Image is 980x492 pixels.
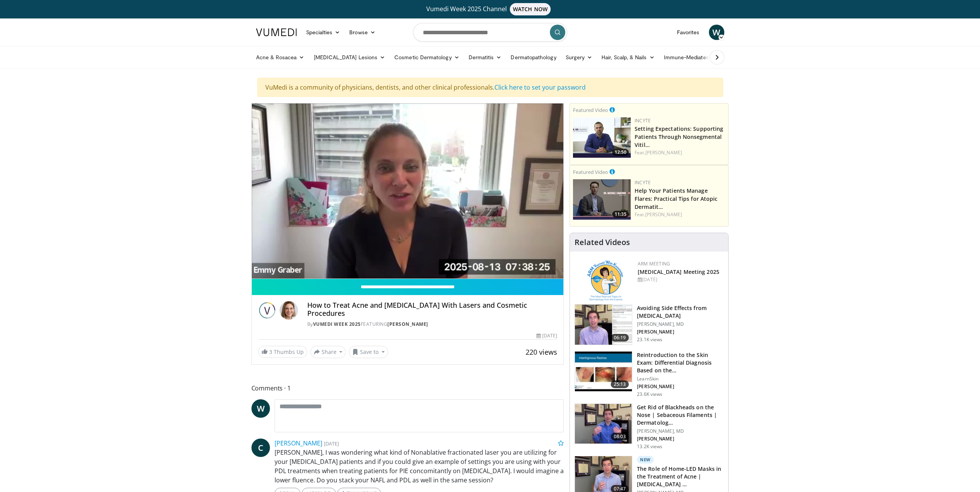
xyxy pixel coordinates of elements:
[637,337,662,343] p: 23.1K views
[645,149,682,156] a: [PERSON_NAME]
[575,404,632,444] img: 54dc8b42-62c8-44d6-bda4-e2b4e6a7c56d.150x105_q85_crop-smart_upscale.jpg
[635,149,725,156] div: Feat.
[637,321,724,327] p: [PERSON_NAME], MD
[251,399,270,418] a: W
[573,117,631,158] a: 12:50
[258,301,276,320] img: Vumedi Week 2025
[561,50,597,65] a: Surgery
[575,304,724,345] a: 06:19 Avoiding Side Effects from [MEDICAL_DATA] [PERSON_NAME], MD [PERSON_NAME] 23.1K views
[637,436,724,442] p: [PERSON_NAME]
[275,439,322,447] a: [PERSON_NAME]
[638,260,670,267] a: ARM Meeting
[309,50,390,65] a: [MEDICAL_DATA] Lesions
[637,351,724,374] h3: Reintroduction to the Skin Exam: Differential Diagnosis Based on the…
[251,439,270,457] a: C
[638,276,722,283] div: [DATE]
[637,428,724,434] p: [PERSON_NAME], MD
[635,211,725,218] div: Feat.
[638,268,719,275] a: [MEDICAL_DATA] Meeting 2025
[611,380,629,388] span: 25:13
[612,211,629,218] span: 11:35
[310,346,346,358] button: Share
[637,456,654,464] p: New
[390,50,464,65] a: Cosmetic Dermatology
[324,440,339,447] small: [DATE]
[573,179,631,220] a: 11:35
[637,384,724,390] p: [PERSON_NAME]
[587,260,623,301] img: 89a28c6a-718a-466f-b4d1-7c1f06d8483b.png.150x105_q85_autocrop_double_scale_upscale_version-0.2.png
[307,321,558,328] div: By FEATURING
[573,179,631,220] img: 601112bd-de26-4187-b266-f7c9c3587f14.png.150x105_q85_crop-smart_upscale.jpg
[645,211,682,218] a: [PERSON_NAME]
[597,50,659,65] a: Hair, Scalp, & Nails
[637,329,724,335] p: [PERSON_NAME]
[464,50,506,65] a: Dermatitis
[313,321,361,327] a: Vumedi Week 2025
[635,125,723,148] a: Setting Expectations: Supporting Patients Through Nonsegmental Vitil…
[257,3,723,15] a: Vumedi Week 2025 ChannelWATCH NOW
[573,117,631,158] img: 98b3b5a8-6d6d-4e32-b979-fd4084b2b3f2.png.150x105_q85_crop-smart_upscale.jpg
[637,404,724,427] h3: Get Rid of Blackheads on the Nose | Sebaceous Filaments | Dermatolog…
[256,28,297,36] img: VuMedi Logo
[387,321,428,327] a: [PERSON_NAME]
[280,301,298,320] img: Avatar
[573,168,608,175] small: Featured Video
[672,25,704,40] a: Favorites
[257,78,723,97] div: VuMedi is a community of physicians, dentists, and other clinical professionals.
[536,332,557,339] div: [DATE]
[269,348,272,355] span: 3
[612,149,629,156] span: 12:50
[575,305,632,345] img: 6f9900f7-f6e7-4fd7-bcbb-2a1dc7b7d476.150x105_q85_crop-smart_upscale.jpg
[575,238,630,247] h4: Related Videos
[635,187,717,210] a: Help Your Patients Manage Flares: Practical Tips for Atopic Dermatit…
[573,107,608,113] small: Featured Video
[510,3,551,15] span: WATCH NOW
[413,23,567,42] input: Search topics, interventions
[611,433,629,440] span: 08:03
[307,301,558,318] h4: How to Treat Acne and [MEDICAL_DATA] With Lasers and Cosmetic Procedures
[345,25,380,40] a: Browse
[637,391,662,397] p: 23.6K views
[637,444,662,450] p: 13.2K views
[251,383,564,393] span: Comments 1
[575,351,724,397] a: 25:13 Reintroduction to the Skin Exam: Differential Diagnosis Based on the… LearnSkin [PERSON_NAM...
[349,346,388,358] button: Save to
[251,50,309,65] a: Acne & Rosacea
[709,25,724,40] a: W
[526,347,557,357] span: 220 views
[659,50,722,65] a: Immune-Mediated
[275,448,564,485] p: [PERSON_NAME], I was wondering what kind of Nonablative fractionated laser you are utilizing for ...
[494,83,586,92] a: Click here to set your password
[575,352,632,392] img: 022c50fb-a848-4cac-a9d8-ea0906b33a1b.150x105_q85_crop-smart_upscale.jpg
[611,334,629,342] span: 06:19
[637,304,724,320] h3: Avoiding Side Effects from [MEDICAL_DATA]
[635,117,651,124] a: Incyte
[637,376,724,382] p: LearnSkin
[258,346,307,358] a: 3 Thumbs Up
[637,465,724,488] h3: The Role of Home-LED Masks in the Treatment of Acne | [MEDICAL_DATA] …
[575,404,724,450] a: 08:03 Get Rid of Blackheads on the Nose | Sebaceous Filaments | Dermatolog… [PERSON_NAME], MD [PE...
[302,25,345,40] a: Specialties
[252,103,564,279] video-js: Video Player
[635,179,651,186] a: Incyte
[506,50,561,65] a: Dermatopathology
